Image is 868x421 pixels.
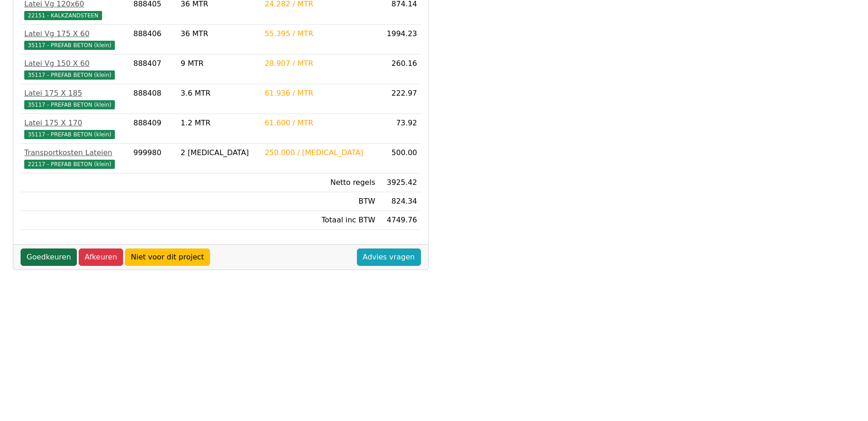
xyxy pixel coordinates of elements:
td: Totaal inc BTW [261,211,379,230]
div: 28.907 / MTR [264,58,375,69]
span: 22117 - PREFAB BETON (klein) [24,160,115,169]
td: 888408 [130,84,177,114]
div: Latei Vg 175 X 60 [24,28,126,39]
td: 73.92 [379,114,421,144]
td: 824.34 [379,192,421,211]
a: Transportkosten Lateien22117 - PREFAB BETON (klein) [24,147,126,169]
span: 35117 - PREFAB BETON (klein) [24,130,115,139]
a: Advies vragen [357,248,421,266]
td: 1994.23 [379,25,421,54]
a: Latei Vg 175 X 6035117 - PREFAB BETON (klein) [24,28,126,50]
div: 1.2 MTR [181,118,258,129]
div: 61.936 / MTR [264,88,375,99]
div: 9 MTR [181,58,258,69]
div: 2 [MEDICAL_DATA] [181,147,258,158]
a: Latei 175 X 18535117 - PREFAB BETON (klein) [24,88,126,110]
td: 500.00 [379,144,421,173]
td: 999980 [130,144,177,173]
td: 260.16 [379,54,421,84]
div: 250.000 / [MEDICAL_DATA] [264,147,375,158]
a: Latei 175 X 17035117 - PREFAB BETON (klein) [24,118,126,140]
td: 3925.42 [379,173,421,192]
span: 35117 - PREFAB BETON (klein) [24,100,115,109]
a: Goedkeuren [21,248,77,266]
td: 222.97 [379,84,421,114]
td: BTW [261,192,379,211]
div: 61.600 / MTR [264,118,375,129]
td: 888407 [130,54,177,84]
div: Latei 175 X 170 [24,118,126,129]
span: 35117 - PREFAB BETON (klein) [24,41,115,50]
div: 3.6 MTR [181,88,258,99]
td: 888409 [130,114,177,144]
div: 36 MTR [181,28,258,39]
div: Latei Vg 150 X 60 [24,58,126,69]
a: Afkeuren [79,248,123,266]
div: 55.395 / MTR [264,28,375,39]
td: 888406 [130,25,177,54]
td: Netto regels [261,173,379,192]
div: Latei 175 X 185 [24,88,126,99]
td: 4749.76 [379,211,421,230]
span: 22151 - KALKZANDSTEEN [24,11,102,20]
a: Niet voor dit project [125,248,210,266]
div: Transportkosten Lateien [24,147,126,158]
a: Latei Vg 150 X 6035117 - PREFAB BETON (klein) [24,58,126,80]
span: 35117 - PREFAB BETON (klein) [24,70,115,80]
